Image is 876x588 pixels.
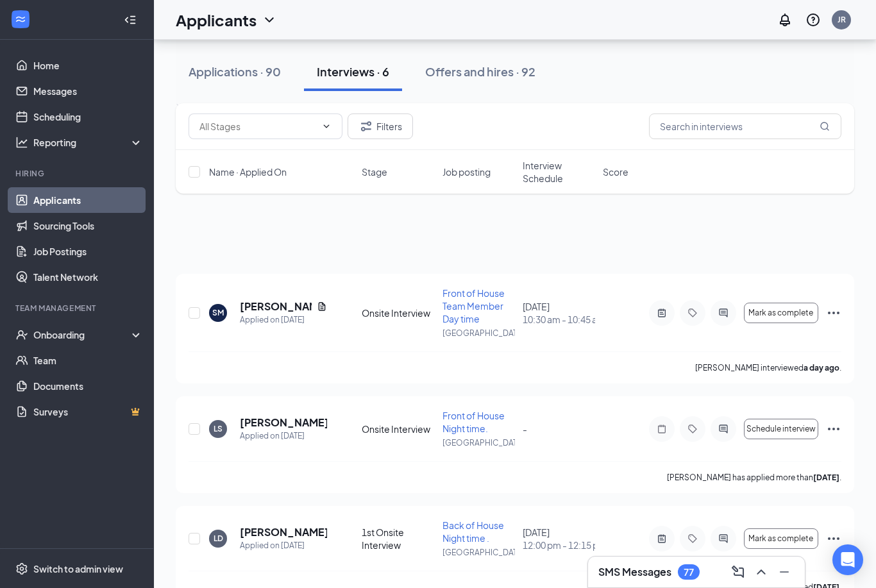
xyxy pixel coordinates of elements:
p: [PERSON_NAME] has applied more than . [667,472,841,483]
a: Applicants [33,187,143,213]
svg: ActiveNote [654,533,670,544]
svg: Ellipses [826,305,841,321]
button: Mark as complete [744,528,818,549]
svg: Analysis [15,136,28,149]
b: [DATE] [813,473,839,482]
svg: Notifications [777,12,793,28]
div: Reporting [33,136,144,149]
span: 10:30 am - 10:45 am [523,313,595,326]
h5: [PERSON_NAME] [240,525,327,539]
svg: QuestionInfo [805,12,821,28]
b: a day ago [804,363,839,373]
svg: ActiveChat [716,308,731,318]
button: Mark as complete [744,303,818,323]
div: Hiring [15,168,140,179]
input: Search in interviews [649,113,841,139]
svg: Note [654,424,670,434]
div: LS [214,423,223,434]
div: Applied on [DATE] [240,314,327,326]
button: Schedule interview [744,419,818,439]
div: LD [214,533,223,544]
a: Scheduling [33,104,143,130]
svg: Document [317,301,327,312]
svg: ChevronDown [262,12,277,28]
div: Applications · 90 [189,63,281,80]
div: Onsite Interview [362,423,434,435]
h5: [PERSON_NAME] [240,416,327,430]
p: [PERSON_NAME] interviewed . [695,362,841,373]
div: Applied on [DATE] [240,539,327,552]
p: [GEOGRAPHIC_DATA] [442,547,515,558]
div: Team Management [15,303,140,314]
button: Minimize [774,562,795,582]
div: JR [838,14,846,25]
span: Stage [362,165,387,178]
div: Onsite Interview [362,307,434,319]
button: ComposeMessage [728,562,748,582]
a: Job Postings [33,239,143,264]
svg: Minimize [777,564,792,580]
svg: ChevronUp [754,564,769,580]
a: Team [33,348,143,373]
svg: Tag [685,533,700,544]
svg: ActiveChat [716,533,731,544]
input: All Stages [199,119,316,133]
p: [GEOGRAPHIC_DATA] [442,328,515,339]
span: Front of House Team Member Day time [442,287,505,324]
span: Score [603,165,628,178]
span: Mark as complete [748,308,813,317]
span: Interview Schedule [523,159,595,185]
span: Mark as complete [748,534,813,543]
svg: WorkstreamLogo [14,13,27,26]
div: [DATE] [523,526,595,551]
button: Filter Filters [348,113,413,139]
div: Onboarding [33,328,132,341]
a: Messages [33,78,143,104]
svg: Filter [358,119,374,134]
div: 77 [684,567,694,578]
span: Job posting [442,165,491,178]
h3: SMS Messages [598,565,671,579]
div: SM [212,307,224,318]
div: Interviews · 6 [317,63,389,80]
span: Name · Applied On [209,165,287,178]
svg: Settings [15,562,28,575]
svg: Tag [685,308,700,318]
a: Talent Network [33,264,143,290]
div: Switch to admin view [33,562,123,575]
a: Sourcing Tools [33,213,143,239]
svg: ActiveChat [716,424,731,434]
h5: [PERSON_NAME] [240,299,312,314]
svg: UserCheck [15,328,28,341]
span: 12:00 pm - 12:15 pm [523,539,595,551]
span: Front of House Night time. [442,410,505,434]
svg: ActiveNote [654,308,670,318]
a: Home [33,53,143,78]
h1: Applicants [176,9,257,31]
div: Offers and hires · 92 [425,63,535,80]
div: [DATE] [523,300,595,326]
svg: Tag [685,424,700,434]
svg: ChevronDown [321,121,332,131]
div: Open Intercom Messenger [832,544,863,575]
svg: Collapse [124,13,137,26]
span: Schedule interview [746,424,816,433]
button: ChevronUp [751,562,771,582]
svg: MagnifyingGlass [820,121,830,131]
div: Applied on [DATE] [240,430,327,442]
span: - [523,423,527,435]
div: 1st Onsite Interview [362,526,434,551]
a: SurveysCrown [33,399,143,424]
svg: Ellipses [826,421,841,437]
svg: ComposeMessage [730,564,746,580]
svg: Ellipses [826,531,841,546]
a: Documents [33,373,143,399]
span: Back of House Night time . [442,519,504,544]
p: [GEOGRAPHIC_DATA] [442,437,515,448]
